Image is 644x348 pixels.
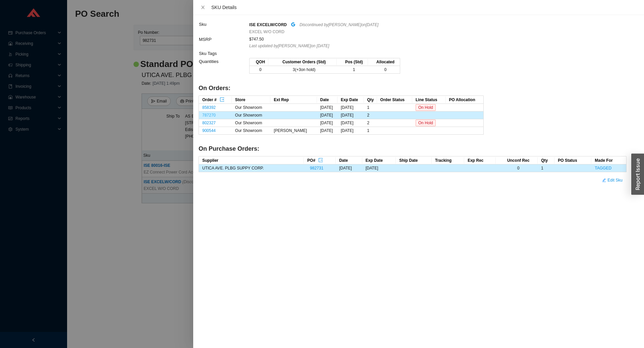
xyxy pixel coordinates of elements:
[270,96,317,104] th: Ext Rep
[291,22,296,27] span: google
[364,112,377,119] td: 2
[249,28,284,35] span: EXCEL W/O CORD
[368,66,400,74] td: 0
[232,119,271,127] td: Our Showroom
[416,120,436,126] span: On Hold
[250,58,268,66] th: QOH
[232,112,271,119] td: Our Showroom
[232,127,271,135] td: Our Showroom
[249,22,287,27] strong: ISE EXCELW/CORD
[496,156,538,164] th: Unconf Rec
[362,164,396,172] td: [DATE]
[219,96,225,101] button: export
[602,178,606,183] span: edit
[268,58,337,66] th: Customer Orders (Std)
[337,104,364,112] td: [DATE]
[199,84,627,92] h4: On Orders:
[337,96,364,104] th: Exp Date
[336,164,362,172] td: [DATE]
[293,67,316,72] span: 3 (+ 3 on hold)
[432,156,464,164] th: Tracking
[337,66,368,74] td: 1
[538,164,554,172] td: 1
[598,176,627,185] button: editEdit Sku
[199,20,249,36] td: Sku
[364,127,377,135] td: 1
[337,119,364,127] td: [DATE]
[199,164,304,172] td: UTICA AVE. PLBG SUPPY CORP.
[595,166,611,170] a: TAGGED
[250,66,268,74] td: 0
[317,127,337,135] td: [DATE]
[199,156,304,164] th: Supplier
[464,156,496,164] th: Exp Rec
[317,104,337,112] td: [DATE]
[249,36,626,43] div: $747.50
[364,96,377,104] th: Qty
[538,156,554,164] th: Qty
[607,177,623,184] span: Edit Sku
[337,127,364,135] td: [DATE]
[337,112,364,119] td: [DATE]
[270,127,317,135] td: [PERSON_NAME]
[412,96,446,104] th: Line Status
[446,96,483,104] th: PO Allocation
[232,96,271,104] th: Store
[318,157,323,162] button: export
[304,156,336,164] th: PO#
[202,128,216,133] a: 900544
[317,119,337,127] td: [DATE]
[496,164,538,172] td: 0
[202,121,216,125] a: 802327
[364,104,377,112] td: 1
[337,58,368,66] th: Pos (Std)
[396,156,432,164] th: Ship Date
[211,4,639,11] div: SKU Details
[232,104,271,112] td: Our Showroom
[377,96,412,104] th: Order Status
[201,5,205,10] span: close
[199,145,627,153] h4: On Purchase Orders:
[362,156,396,164] th: Exp Date
[249,44,329,48] i: Last updated by [PERSON_NAME] on [DATE]
[416,104,436,111] span: On Hold
[202,105,216,110] a: 858392
[220,97,224,102] span: export
[199,36,249,50] td: MSRP
[300,22,378,27] i: Discontinued by [PERSON_NAME] on [DATE]
[199,50,249,58] td: Sku Tags
[199,58,249,77] td: Quantities
[317,96,337,104] th: Date
[554,156,591,164] th: PO Status
[317,112,337,119] td: [DATE]
[318,158,323,163] span: export
[364,119,377,127] td: 2
[291,21,296,28] a: google
[368,58,400,66] th: Allocated
[336,156,362,164] th: Date
[199,5,207,10] button: Close
[202,113,216,118] a: 787270
[591,156,626,164] th: Made For
[310,166,323,170] a: 982731
[199,96,232,104] th: Order #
